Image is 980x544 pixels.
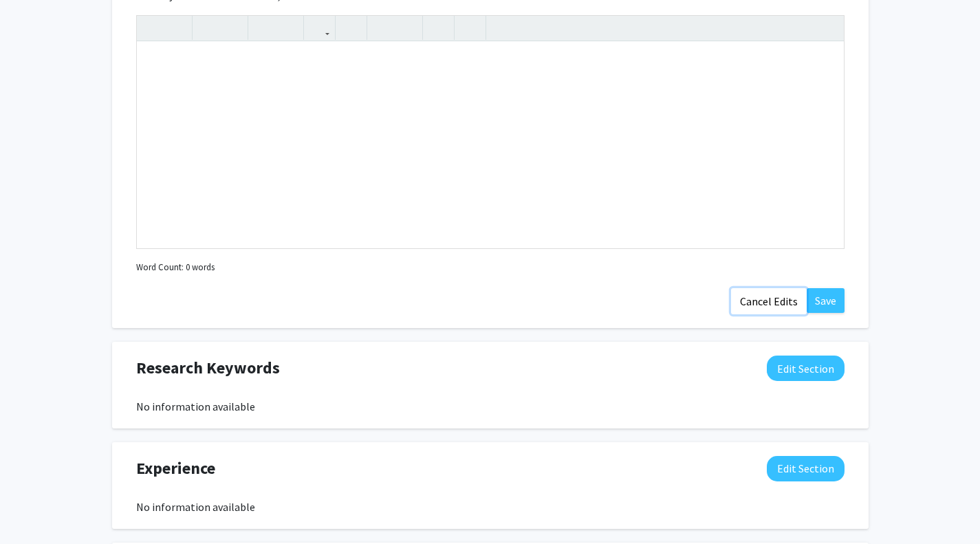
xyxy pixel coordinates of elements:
[307,16,331,40] button: Link
[807,288,845,313] button: Save
[136,261,215,274] small: Word Count: 0 words
[767,456,845,481] button: Edit Experience
[137,42,844,248] div: Note to users with screen readers: Please deactivate our accessibility plugin for this page as it...
[339,16,363,40] button: Insert Image
[426,16,450,40] button: Remove format
[10,482,58,534] iframe: Chat
[276,16,300,40] button: Subscript
[136,499,845,515] div: No information available
[371,16,395,40] button: Unordered list
[816,16,840,40] button: Fullscreen
[252,16,276,40] button: Superscript
[136,398,845,415] div: No information available
[220,16,244,40] button: Emphasis (Ctrl + I)
[164,16,188,40] button: Redo (Ctrl + Y)
[136,456,215,481] span: Experience
[136,356,280,380] span: Research Keywords
[731,288,807,314] button: Cancel Edits
[395,16,419,40] button: Ordered list
[767,356,845,381] button: Edit Research Keywords
[140,16,164,40] button: Undo (Ctrl + Z)
[458,16,482,40] button: Insert horizontal rule
[196,16,220,40] button: Strong (Ctrl + B)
